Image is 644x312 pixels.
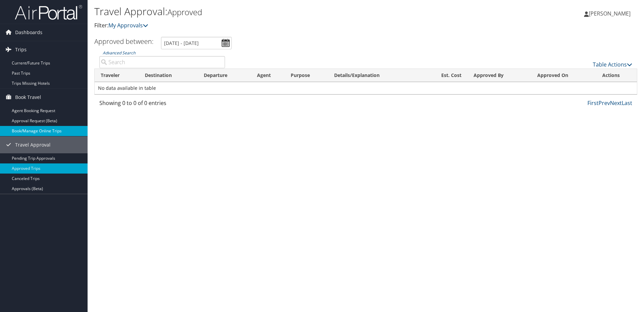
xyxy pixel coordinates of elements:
[531,69,597,82] th: Approved On: activate to sort column ascending
[15,41,27,58] span: Trips
[599,99,610,107] a: Prev
[285,69,328,82] th: Purpose
[198,69,251,82] th: Departure: activate to sort column ascending
[251,69,285,82] th: Agent
[94,4,456,19] h1: Travel Approval:
[99,56,225,68] input: Advanced Search
[94,21,456,30] p: Filter:
[468,69,531,82] th: Approved By: activate to sort column ascending
[95,82,637,94] td: No data available in table
[587,99,599,107] a: First
[622,99,632,107] a: Last
[15,4,82,20] img: airportal-logo.png
[103,50,135,56] a: Advanced Search
[167,6,202,18] small: Approved
[95,69,139,82] th: Traveler: activate to sort column ascending
[15,89,41,106] span: Book Travel
[328,69,423,82] th: Details/Explanation
[593,61,632,68] a: Table Actions
[139,69,198,82] th: Destination: activate to sort column ascending
[15,24,42,41] span: Dashboards
[161,37,232,49] input: [DATE] - [DATE]
[596,69,637,82] th: Actions
[94,37,154,46] h3: Approved between:
[108,22,148,29] a: My Approvals
[584,3,637,24] a: [PERSON_NAME]
[15,136,51,153] span: Travel Approval
[99,99,225,110] div: Showing 0 to 0 of 0 entries
[423,69,468,82] th: Est. Cost: activate to sort column ascending
[610,99,622,107] a: Next
[589,10,631,17] span: [PERSON_NAME]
